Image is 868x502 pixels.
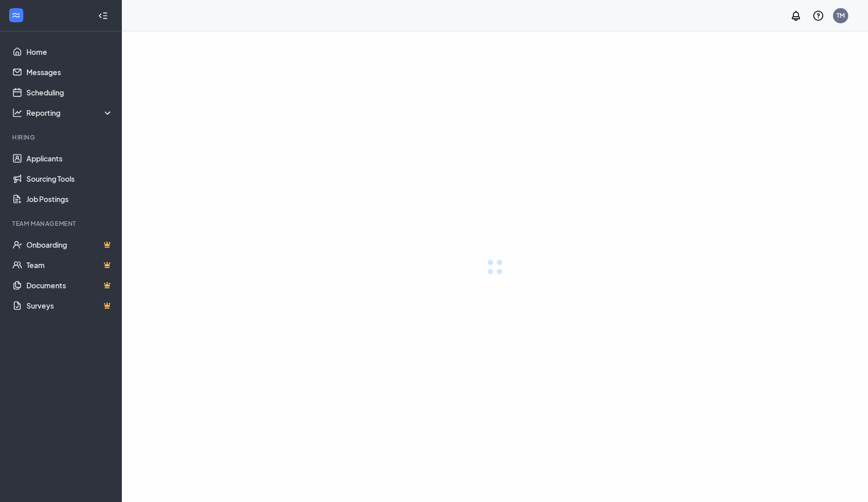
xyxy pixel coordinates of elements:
div: Team Management [12,219,111,228]
a: SurveysCrown [26,295,113,316]
a: Sourcing Tools [26,169,113,189]
svg: WorkstreamLogo [11,10,21,20]
a: Messages [26,62,113,82]
svg: Analysis [12,108,22,118]
a: TeamCrown [26,255,113,275]
a: Home [26,42,113,62]
div: Hiring [12,133,111,142]
a: OnboardingCrown [26,235,113,255]
a: Scheduling [26,82,113,103]
svg: Collapse [98,11,108,21]
div: Reporting [26,108,114,118]
svg: Notifications [790,10,802,22]
a: DocumentsCrown [26,275,113,295]
svg: QuestionInfo [812,10,824,22]
a: Job Postings [26,189,113,209]
a: Applicants [26,148,113,169]
div: TM [837,11,845,20]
